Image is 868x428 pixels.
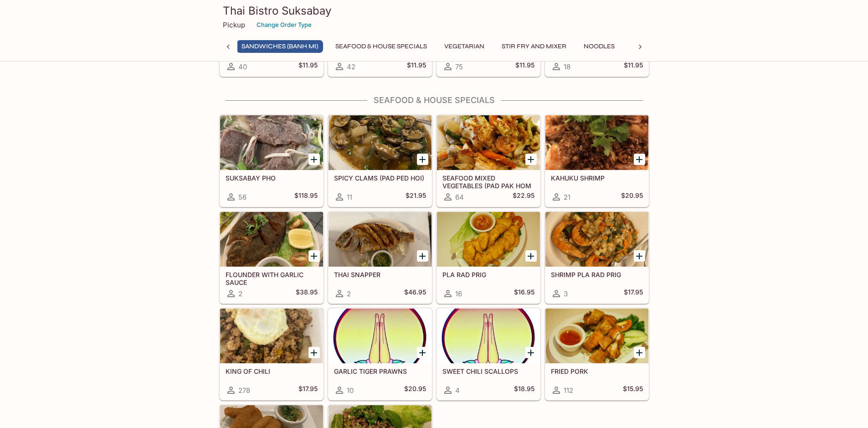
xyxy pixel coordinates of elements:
[334,367,426,375] h5: GARLIC TIGER PRAWNS
[579,40,620,53] button: Noodles
[308,250,320,262] button: Add FLOUNDER WITH GARLIC SAUCE
[238,289,242,298] span: 2
[347,193,352,201] span: 11
[238,62,247,71] span: 40
[404,288,426,299] h5: $46.95
[624,61,643,72] h5: $11.95
[513,191,534,202] h5: $22.95
[329,212,431,267] div: THAI SNAPPER
[220,115,324,207] a: SUKSABAY PHO56$118.95
[564,193,570,201] span: 21
[220,115,323,170] div: SUKSABAY PHO
[455,62,463,71] span: 75
[328,308,432,400] a: GARLIC TIGER PRAWNS10$20.95
[226,174,318,182] h5: SUKSABAY PHO
[328,115,432,207] a: SPICY CLAMS (PAD PED HOI)11$21.95
[623,385,643,396] h5: $15.95
[238,386,250,395] span: 278
[545,308,649,400] a: FRIED PORK112$15.95
[347,386,354,395] span: 10
[634,250,645,262] button: Add SHRIMP PLA RAD PRIG
[330,40,432,53] button: Seafood & House Specials
[455,193,464,201] span: 64
[417,154,428,165] button: Add SPICY CLAMS (PAD PED HOI)
[564,289,568,298] span: 3
[437,308,540,400] a: SWEET CHILI SCALLOPS4$18.95
[525,347,537,358] button: Add SWEET CHILI SCALLOPS
[407,61,426,72] h5: $11.95
[329,309,431,363] div: GARLIC TIGER PRAWNS
[347,62,355,71] span: 42
[294,191,318,202] h5: $118.95
[442,271,534,278] h5: PLA RAD PRIG
[634,154,645,165] button: Add KAHUKU SHRIMP
[437,115,540,170] div: SEAFOOD MIXED VEGETABLES (PAD PAK HOM MID)
[627,40,668,53] button: Curry
[223,4,646,18] h3: Thai Bistro Suksabay
[455,386,460,395] span: 4
[308,154,320,165] button: Add SUKSABAY PHO
[334,271,426,278] h5: THAI SNAPPER
[621,191,643,202] h5: $20.95
[406,191,426,202] h5: $21.95
[514,385,534,396] h5: $18.95
[298,61,318,72] h5: $11.95
[226,367,318,375] h5: KING OF CHILI
[334,174,426,182] h5: SPICY CLAMS (PAD PED HOI)
[308,347,320,358] button: Add KING OF CHILI
[442,174,534,189] h5: SEAFOOD MIXED VEGETABLES (PAD PAK HOM MID)
[551,174,643,182] h5: KAHUKU SHRIMP
[455,289,462,298] span: 16
[220,308,324,400] a: KING OF CHILI278$17.95
[417,250,428,262] button: Add THAI SNAPPER
[220,309,323,363] div: KING OF CHILI
[437,212,540,267] div: PLA RAD PRIG
[514,288,534,299] h5: $16.95
[329,115,431,170] div: SPICY CLAMS (PAD PED HOI)
[564,62,570,71] span: 18
[525,154,537,165] button: Add SEAFOOD MIXED VEGETABLES (PAD PAK HOM MID)
[298,385,318,396] h5: $17.95
[347,289,351,298] span: 2
[437,115,540,207] a: SEAFOOD MIXED VEGETABLES (PAD PAK HOM MID)64$22.95
[404,385,426,396] h5: $20.95
[236,40,323,53] button: Sandwiches (Banh Mi)
[551,271,643,278] h5: SHRIMP PLA RAD PRIG
[223,21,245,29] p: Pickup
[437,211,540,304] a: PLA RAD PRIG16$16.95
[220,212,323,267] div: FLOUNDER WITH GARLIC SAUCE
[551,367,643,375] h5: FRIED PORK
[545,115,648,170] div: KAHUKU SHRIMP
[220,211,324,304] a: FLOUNDER WITH GARLIC SAUCE2$38.95
[515,61,534,72] h5: $11.95
[442,367,534,375] h5: SWEET CHILI SCALLOPS
[219,95,649,105] h4: Seafood & House Specials
[238,193,247,201] span: 56
[545,309,648,363] div: FRIED PORK
[545,212,648,267] div: SHRIMP PLA RAD PRIG
[437,309,540,363] div: SWEET CHILI SCALLOPS
[328,211,432,304] a: THAI SNAPPER2$46.95
[439,40,489,53] button: Vegetarian
[296,288,318,299] h5: $38.95
[564,386,573,395] span: 112
[545,115,649,207] a: KAHUKU SHRIMP21$20.95
[634,347,645,358] button: Add FRIED PORK
[545,211,649,304] a: SHRIMP PLA RAD PRIG3$17.95
[497,40,571,53] button: Stir Fry and Mixer
[624,288,643,299] h5: $17.95
[525,250,537,262] button: Add PLA RAD PRIG
[417,347,428,358] button: Add GARLIC TIGER PRAWNS
[226,271,318,286] h5: FLOUNDER WITH GARLIC SAUCE
[252,18,316,32] button: Change Order Type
